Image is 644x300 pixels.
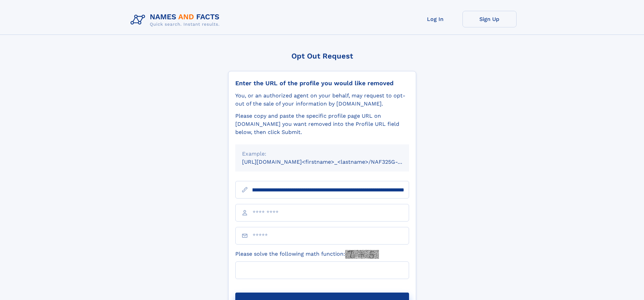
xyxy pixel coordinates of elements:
[228,52,416,60] div: Opt Out Request
[408,11,462,27] a: Log In
[235,250,379,259] label: Please solve the following math function:
[235,79,409,87] div: Enter the URL of the profile you would like removed
[128,11,225,29] img: Logo Names and Facts
[235,112,409,136] div: Please copy and paste the specific profile page URL on [DOMAIN_NAME] you want removed into the Pr...
[462,11,517,27] a: Sign Up
[242,150,402,158] div: Example:
[242,159,422,165] small: [URL][DOMAIN_NAME]<firstname>_<lastname>/NAF325G-xxxxxxxx
[235,92,409,108] div: You, or an authorized agent on your behalf, may request to opt-out of the sale of your informatio...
